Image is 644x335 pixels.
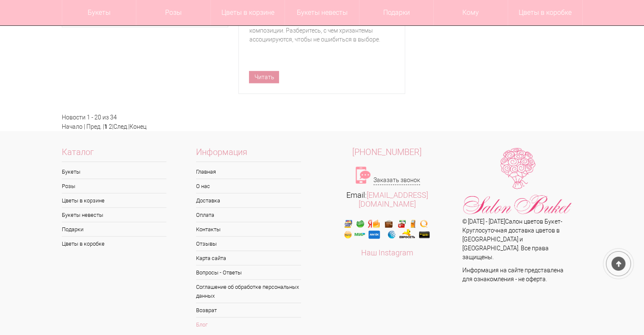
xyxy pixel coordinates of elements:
font: Новости 1 - 20 из 34 [62,114,117,121]
a: [PHONE_NUMBER] [322,148,453,157]
a: Заказать звонок [373,176,420,185]
a: Блог [196,318,301,332]
a: Цветы в корзине [62,194,167,208]
a: След. [113,123,128,130]
a: Розы [62,179,167,193]
b: 1 [104,122,108,130]
span: © [DATE] - [DATE] - Круглосуточная доставка цветов в [GEOGRAPHIC_DATA] и [GEOGRAPHIC_DATA]. Все п... [462,218,562,260]
a: [EMAIL_ADDRESS][DOMAIN_NAME] [359,191,428,208]
a: Подарки [62,222,167,236]
a: Букеты [62,165,167,179]
span: Каталог [62,148,167,162]
a: О нас [196,179,301,193]
span: Информация [196,148,301,162]
img: Цветы Нижний Новгород [462,148,572,217]
a: Конец [130,123,146,130]
a: Доставка [196,194,301,208]
a: Наш Instagram [361,248,413,257]
a: Отзывы [196,237,301,251]
a: Салон цветов Букет [505,218,560,225]
div: Email: [322,191,453,208]
a: Соглашение об обработке персональных данных [196,280,301,303]
a: Главная [196,165,301,179]
span: [PHONE_NUMBER] [352,147,422,157]
a: 2 [109,123,112,130]
a: Возврат [196,303,301,317]
a: Контакты [196,222,301,236]
a: Оплата [196,208,301,222]
a: Цветы в коробке [62,237,167,251]
font: Начало | Пред. | | | [62,123,146,130]
a: Читать [249,71,279,83]
a: Вопросы - Ответы [196,266,301,280]
a: Букеты невесты [62,208,167,222]
span: Информация на сайте представлена для ознакомления - не оферта. [462,267,564,282]
a: Карта сайта [196,251,301,265]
